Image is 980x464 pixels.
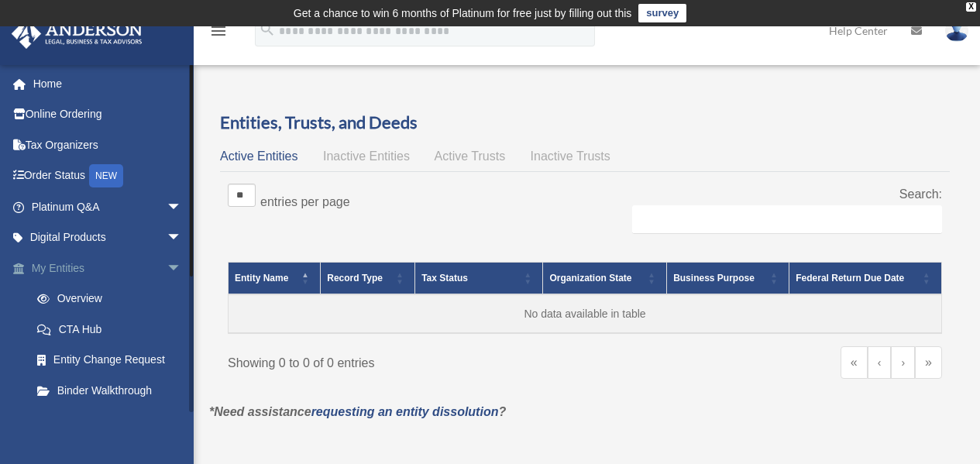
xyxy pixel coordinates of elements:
span: Tax Status [421,273,468,284]
span: Organization State [549,273,631,284]
label: entries per page [260,195,350,208]
span: Record Type [327,273,383,284]
span: Inactive Entities [323,150,410,163]
span: arrow_drop_down [167,191,198,223]
div: NEW [89,164,123,187]
i: menu [209,22,228,40]
th: Federal Return Due Date: Activate to sort [789,263,942,295]
th: Business Purpose: Activate to sort [667,263,789,295]
a: Home [11,68,205,99]
a: survey [638,4,686,22]
a: Digital Productsarrow_drop_down [11,222,205,253]
a: My Entitiesarrow_drop_down [11,253,205,284]
div: close [966,2,976,12]
span: Inactive Trusts [531,150,610,163]
a: requesting an entity dissolution [311,405,499,418]
span: Federal Return Due Date [796,273,904,284]
th: Tax Status: Activate to sort [415,263,543,295]
th: Record Type: Activate to sort [321,263,415,295]
span: Business Purpose [673,273,755,284]
div: Showing 0 to 0 of 0 entries [228,346,573,374]
a: Order StatusNEW [11,160,205,192]
em: *Need assistance ? [209,405,506,418]
a: Next [891,346,915,379]
span: arrow_drop_down [167,222,198,254]
label: Search: [899,187,942,201]
span: Entity Name [235,273,288,284]
i: search [259,21,276,38]
a: First [841,346,868,379]
a: Last [915,346,942,379]
h3: Entities, Trusts, and Deeds [220,111,950,135]
span: Active Trusts [435,150,506,163]
th: Entity Name: Activate to invert sorting [229,263,321,295]
a: CTA Hub [22,314,205,345]
a: Platinum Q&Aarrow_drop_down [11,191,205,222]
a: Binder Walkthrough [22,375,205,406]
a: My Blueprint [22,406,205,437]
th: Organization State: Activate to sort [543,263,667,295]
a: Tax Organizers [11,129,205,160]
a: Previous [868,346,892,379]
span: arrow_drop_down [167,253,198,284]
td: No data available in table [229,294,942,333]
a: menu [209,27,228,40]
a: Online Ordering [11,99,205,130]
img: User Pic [945,19,968,42]
img: Anderson Advisors Platinum Portal [7,19,147,49]
span: Active Entities [220,150,297,163]
div: Get a chance to win 6 months of Platinum for free just by filling out this [294,4,632,22]
a: Overview [22,284,198,314]
a: Entity Change Request [22,345,205,376]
